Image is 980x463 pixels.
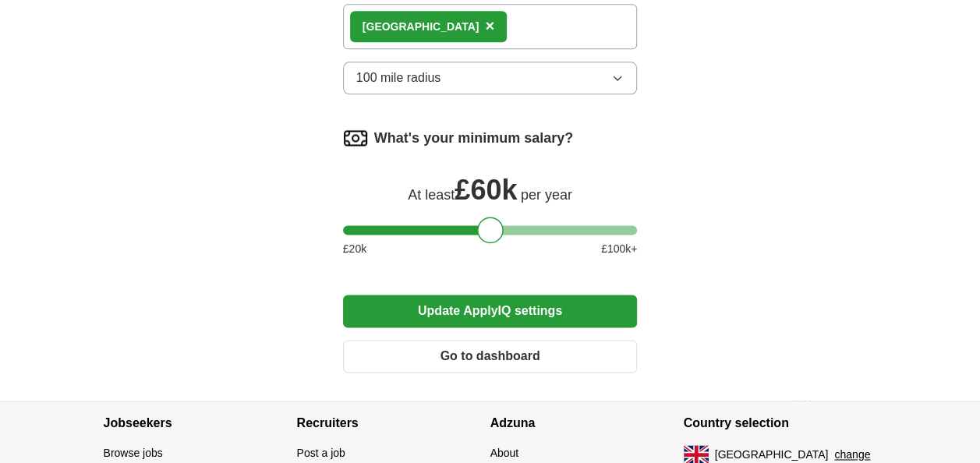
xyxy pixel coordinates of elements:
[408,187,455,203] span: At least
[521,187,572,203] span: per year
[343,125,368,150] img: salary.png
[343,295,638,327] button: Update ApplyIQ settings
[343,241,366,257] span: £ 20 k
[715,447,829,463] span: [GEOGRAPHIC_DATA]
[363,19,479,35] div: [GEOGRAPHIC_DATA]
[601,241,637,257] span: £ 100 k+
[374,128,573,149] label: What's your minimum salary?
[490,447,519,459] a: About
[485,17,494,34] span: ×
[455,174,517,206] span: £ 60k
[297,447,345,459] a: Post a job
[343,62,638,94] button: 100 mile radius
[684,401,877,445] h4: Country selection
[343,340,638,373] button: Go to dashboard
[356,69,441,87] span: 100 mile radius
[834,447,870,463] button: change
[485,15,494,38] button: ×
[104,447,163,459] a: Browse jobs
